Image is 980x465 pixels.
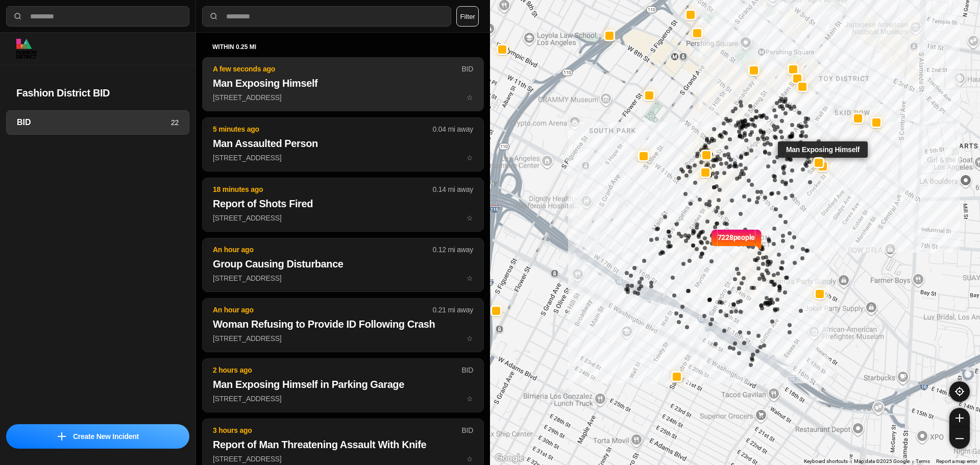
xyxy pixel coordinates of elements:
[467,214,473,222] span: star
[955,414,964,422] img: zoom-in
[755,228,763,251] img: notch
[936,458,977,464] a: Report a map error
[213,257,473,271] h2: Group Causing Disturbance
[493,452,526,465] a: Open this area in Google Maps (opens a new window)
[16,39,36,59] img: logo
[916,458,930,464] a: Terms (opens in new tab)
[467,334,473,342] span: star
[202,394,484,403] a: 2 hours agoBIDMan Exposing Himself in Parking Garage[STREET_ADDRESS]star
[202,213,484,222] a: 18 minutes ago0.14 mi awayReport of Shots Fired[STREET_ADDRESS]star
[213,64,461,74] p: A few seconds ago
[202,454,484,463] a: 3 hours agoBIDReport of Man Threatening Assault With Knife[STREET_ADDRESS]star
[949,428,970,449] button: zoom-out
[461,365,473,375] p: BID
[461,425,473,435] p: BID
[817,160,828,172] button: Man Exposing Himself
[213,377,473,391] h2: Man Exposing Himself in Parking Garage
[213,394,473,404] p: [STREET_ADDRESS]
[202,238,484,292] button: An hour ago0.12 mi awayGroup Causing Disturbance[STREET_ADDRESS]star
[461,64,473,74] p: BID
[6,110,189,135] a: BID22
[213,425,461,435] p: 3 hours ago
[209,11,219,21] img: search
[213,273,473,283] p: [STREET_ADDRESS]
[467,154,473,162] span: star
[202,358,484,412] button: 2 hours agoBIDMan Exposing Himself in Parking Garage[STREET_ADDRESS]star
[202,274,484,282] a: An hour ago0.12 mi awayGroup Causing Disturbance[STREET_ADDRESS]star
[202,153,484,162] a: 5 minutes ago0.04 mi awayMan Assaulted Person[STREET_ADDRESS]star
[17,116,171,129] h3: BID
[16,86,179,100] h2: Fashion District BID
[213,437,473,452] h2: Report of Man Threatening Assault With Knife
[955,387,964,396] img: recenter
[467,395,473,403] span: star
[213,244,433,255] p: An hour ago
[949,408,970,428] button: zoom-in
[213,124,433,134] p: 5 minutes ago
[213,365,461,375] p: 2 hours ago
[467,93,473,102] span: star
[467,455,473,463] span: star
[6,424,189,449] button: iconCreate New Incident
[73,431,139,442] p: Create New Incident
[213,76,473,90] h2: Man Exposing Himself
[213,333,473,344] p: [STREET_ADDRESS]
[58,432,66,440] img: icon
[433,184,473,194] p: 0.14 mi away
[456,6,479,27] button: Filter
[213,92,473,103] p: [STREET_ADDRESS]
[493,452,526,465] img: Google
[433,124,473,134] p: 0.04 mi away
[778,141,868,157] div: Man Exposing Himself
[202,57,484,111] button: A few seconds agoBIDMan Exposing Himself[STREET_ADDRESS]star
[854,458,910,464] span: Map data ©2025 Google
[433,305,473,315] p: 0.21 mi away
[433,244,473,255] p: 0.12 mi away
[212,43,474,51] h5: within 0.25 mi
[202,298,484,352] button: An hour ago0.21 mi awayWoman Refusing to Provide ID Following Crash[STREET_ADDRESS]star
[202,178,484,232] button: 18 minutes ago0.14 mi awayReport of Shots Fired[STREET_ADDRESS]star
[213,197,473,211] h2: Report of Shots Fired
[202,117,484,172] button: 5 minutes ago0.04 mi awayMan Assaulted Person[STREET_ADDRESS]star
[718,232,755,255] p: 7228 people
[955,434,964,443] img: zoom-out
[213,213,473,223] p: [STREET_ADDRESS]
[213,454,473,464] p: [STREET_ADDRESS]
[213,136,473,151] h2: Man Assaulted Person
[949,381,970,402] button: recenter
[213,153,473,163] p: [STREET_ADDRESS]
[467,274,473,282] span: star
[213,317,473,331] h2: Woman Refusing to Provide ID Following Crash
[213,184,433,194] p: 18 minutes ago
[13,11,23,21] img: search
[213,305,433,315] p: An hour ago
[171,117,179,128] p: 22
[710,228,718,251] img: notch
[202,93,484,102] a: A few seconds agoBIDMan Exposing Himself[STREET_ADDRESS]star
[202,334,484,342] a: An hour ago0.21 mi awayWoman Refusing to Provide ID Following Crash[STREET_ADDRESS]star
[804,458,848,465] button: Keyboard shortcuts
